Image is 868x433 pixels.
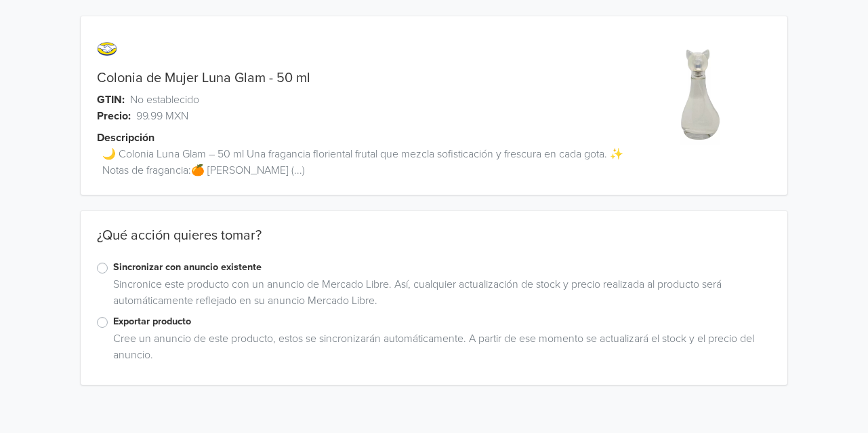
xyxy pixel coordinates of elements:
span: Descripción [97,130,154,146]
span: GTIN: [97,92,125,108]
label: Exportar producto [113,314,771,329]
span: No establecido [130,92,199,108]
label: Sincronizar con anuncio existente [113,260,771,275]
a: Colonia de Mujer Luna Glam - 50 ml [97,70,310,86]
div: Sincronice este producto con un anuncio de Mercado Libre. Así, cualquier actualización de stock y... [108,276,771,314]
span: 🌙 Colonia Luna Glam – 50 ml Una fragancia floriental frutal que mezcla sofisticación y frescura e... [102,146,627,178]
div: ¿Qué acción quieres tomar? [81,227,787,260]
span: 99.99 MXN [136,108,188,124]
img: product_image [648,43,750,146]
div: Cree un anuncio de este producto, estos se sincronizarán automáticamente. A partir de ese momento... [108,331,771,369]
span: Precio: [97,108,131,124]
